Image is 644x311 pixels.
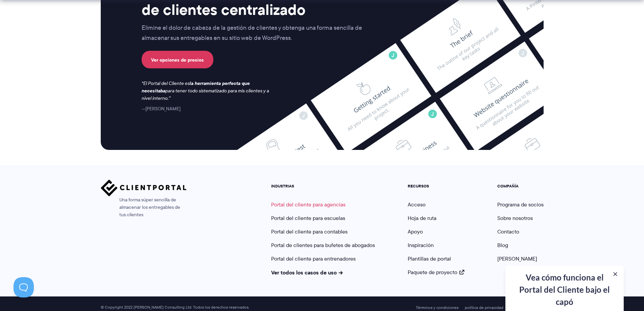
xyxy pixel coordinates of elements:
a: Contacto [497,228,519,236]
font: Elimine el dolor de cabeza de la gestión de clientes y obtenga una forma sencilla de almacenar su... [142,23,362,42]
font: COMPAÑÍA [497,183,519,189]
font: INDUSTRIAS [271,183,294,189]
font: [PERSON_NAME] [145,105,181,112]
a: Portal de clientes para bufetes de abogados [271,241,375,249]
a: Portal del cliente para escuelas [271,214,345,222]
font: política de privacidad [465,305,503,310]
a: Sobre nosotros [497,214,533,222]
a: Ver opciones de precios [142,51,213,68]
font: Paquete de proyecto [408,268,457,276]
a: Inspiración [408,241,434,249]
iframe: Activar/desactivar soporte al cliente [14,277,34,297]
a: Blog [497,241,508,249]
font: Ver opciones de precios [151,56,204,64]
a: Hoja de ruta [408,214,436,222]
font: RECURSOS [408,183,429,189]
font: © Copyright 2022 [PERSON_NAME] Consulting Ltd. Todos los derechos reservados. [101,304,249,310]
font: la herramienta perfecta que necesitaba [142,80,250,94]
a: Acceso [408,201,426,208]
a: [PERSON_NAME] [497,255,537,263]
a: Plantillas de portal [408,255,451,263]
font: Términos y condiciones [416,305,458,310]
font: El Portal del Cliente es [143,80,190,87]
font: Ver todos los casos de uso [271,268,337,276]
a: Portal del cliente para agencias [271,201,345,208]
a: Ver todos los casos de uso [271,268,343,276]
a: Paquete de proyecto [408,268,464,276]
a: Apoyo [408,228,423,236]
a: Portal del cliente para contables [271,228,348,236]
font: para tener todo sistematizado para mis clientes y a nivel interno. [142,87,269,102]
a: Portal del cliente para entrenadores [271,255,356,263]
a: Programa de socios [497,201,544,208]
font: Una forma súper sencilla de almacenar los entregables de tus clientes [119,196,180,218]
a: Términos y condiciones [416,305,458,310]
a: política de privacidad [465,305,503,310]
